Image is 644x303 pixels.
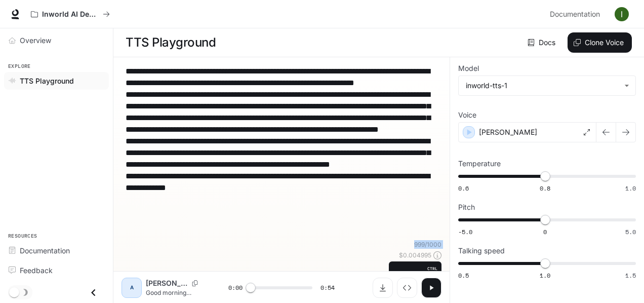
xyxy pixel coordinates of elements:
[625,228,636,236] span: 5.0
[4,72,109,90] a: TTS Playground
[20,35,51,46] span: Overview
[615,7,629,21] img: User avatar
[543,228,547,236] span: 0
[124,280,140,296] div: A
[550,8,600,21] span: Documentation
[399,251,431,259] p: $ 0.004995
[20,245,70,256] span: Documentation
[320,283,335,293] span: 0:54
[540,184,550,193] span: 0.8
[466,81,619,91] div: inworld-tts-1
[126,32,216,53] h1: TTS Playground
[459,76,635,95] div: inworld-tts-1
[458,184,469,193] span: 0.6
[26,4,114,24] button: All workspaces
[427,266,437,278] p: CTRL +
[4,242,109,259] a: Documentation
[546,4,608,24] a: Documentation
[373,278,393,298] button: Download audio
[540,271,550,280] span: 1.0
[427,266,437,284] p: ⏎
[82,282,105,303] button: Close drawer
[389,261,441,288] button: GenerateCTRL +⏎
[568,32,632,53] button: Clone Voice
[9,286,19,297] span: Dark mode toggle
[188,280,202,286] button: Copy Voice ID
[414,240,441,249] p: 999 / 1000
[458,160,501,167] p: Temperature
[228,283,243,293] span: 0:00
[625,184,636,193] span: 1.0
[42,10,99,19] p: Inworld AI Demos
[458,228,472,236] span: -5.0
[146,288,204,297] p: Good morning everyone. In my opinion, the next five years will reward people who learn fast and c...
[458,204,475,211] p: Pitch
[479,127,537,137] p: [PERSON_NAME]
[4,31,109,49] a: Overview
[4,261,109,279] a: Feedback
[20,265,53,276] span: Feedback
[146,278,188,288] p: [PERSON_NAME]
[526,32,559,53] a: Docs
[458,247,505,254] p: Talking speed
[612,4,632,24] button: User avatar
[458,271,469,280] span: 0.5
[397,278,417,298] button: Inspect
[458,65,479,72] p: Model
[20,75,74,86] span: TTS Playground
[458,111,476,119] p: Voice
[625,271,636,280] span: 1.5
